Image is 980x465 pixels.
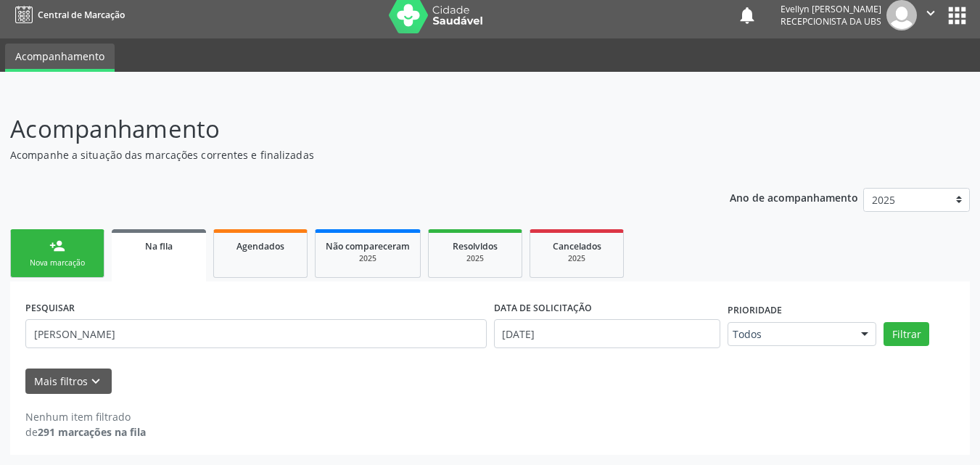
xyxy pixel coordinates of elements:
[326,253,410,264] div: 2025
[38,425,146,439] strong: 291 marcações na fila
[25,409,146,424] div: Nenhum item filtrado
[145,240,173,252] span: Na fila
[453,240,498,252] span: Resolvidos
[49,238,65,254] div: person_add
[326,240,410,252] span: Não compareceram
[25,424,146,440] div: de
[10,3,125,27] a: Central de Marcação
[944,3,970,28] button: apps
[10,147,682,162] p: Acompanhe a situação das marcações correntes e finalizadas
[730,188,858,206] p: Ano de acompanhamento
[21,258,94,268] div: Nova marcação
[553,240,601,252] span: Cancelados
[728,300,782,322] label: Prioridade
[25,369,112,394] button: Mais filtroskeyboard_arrow_down
[540,253,613,264] div: 2025
[38,9,125,21] span: Central de Marcação
[923,5,939,21] i: 
[25,297,75,319] label: PESQUISAR
[25,319,487,348] input: Nome, CNS
[88,374,104,390] i: keyboard_arrow_down
[737,5,757,25] button: notifications
[733,327,847,342] span: Todos
[236,240,284,252] span: Agendados
[439,253,511,264] div: 2025
[494,297,592,319] label: DATA DE SOLICITAÇÃO
[781,3,881,15] div: Evellyn [PERSON_NAME]
[10,111,682,147] p: Acompanhamento
[781,15,881,28] span: Recepcionista da UBS
[5,44,115,72] a: Acompanhamento
[494,319,721,348] input: Selecione um intervalo
[884,322,929,347] button: Filtrar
